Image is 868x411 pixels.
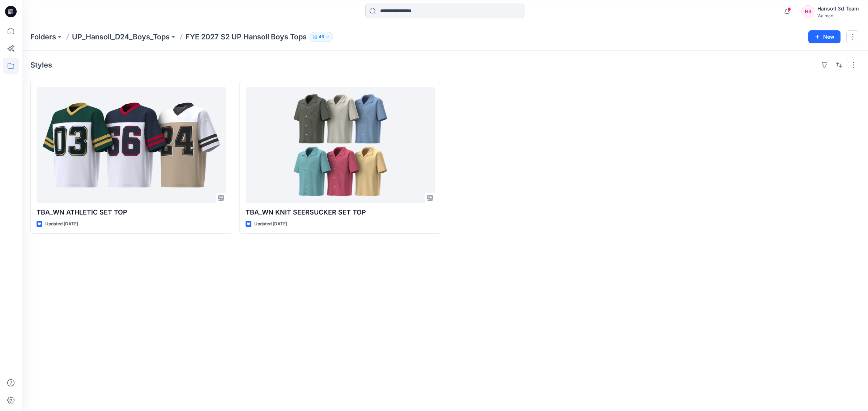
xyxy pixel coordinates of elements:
h4: Styles [30,61,52,69]
a: UP_Hansoll_D24_Boys_Tops [72,32,170,42]
a: Folders [30,32,56,42]
button: New [808,30,841,43]
p: FYE 2027 S2 UP Hansoll Boys Tops [186,32,307,42]
p: TBA_WN KNIT SEERSUCKER SET TOP [246,207,435,217]
button: 45 [310,32,333,42]
p: Updated [DATE] [254,220,287,228]
p: TBA_WN ATHLETIC SET TOP [37,207,226,217]
p: 45 [319,33,324,41]
div: Hansoll 3d Team [817,4,859,13]
a: TBA_WN KNIT SEERSUCKER SET TOP [246,87,435,203]
p: Updated [DATE] [45,220,78,228]
a: TBA_WN ATHLETIC SET TOP [37,87,226,203]
div: Walmart [817,13,859,18]
div: H3 [801,5,814,18]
